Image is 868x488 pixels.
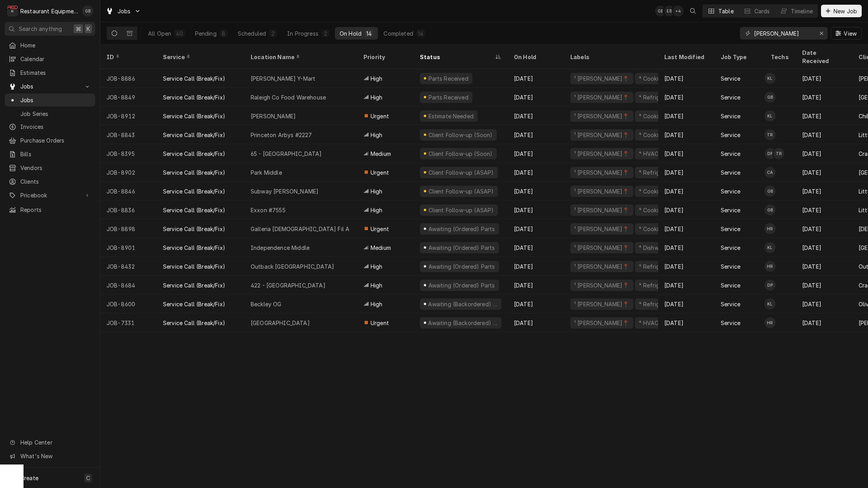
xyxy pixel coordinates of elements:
div: Location Name [251,53,349,61]
span: Clients [20,177,91,186]
div: ⁴ Cooking 🔥 [638,225,675,233]
div: JOB-8886 [100,69,157,88]
div: GB [655,5,666,16]
div: EB [664,5,675,16]
div: 8 [221,29,226,38]
div: Restaurant Equipment Diagnostics [20,7,78,15]
div: ⁴ Refrigeration ❄️ [638,300,688,308]
div: Gary Beaver's Avatar [765,186,776,197]
div: ¹ [PERSON_NAME]📍 [573,150,630,158]
span: Job Series [20,110,91,118]
span: Help Center [20,438,90,446]
div: Client Follow-up (ASAP) [427,206,494,214]
div: ¹ [PERSON_NAME]📍 [573,262,630,271]
div: Parts Received [427,93,469,101]
div: Service Call (Break/Fix) [163,131,225,139]
div: Service [721,93,740,101]
div: Exxon #7555 [251,206,286,214]
div: JOB-8902 [100,163,157,182]
div: TR [765,129,776,140]
div: [DATE] [508,144,564,163]
div: ¹ [PERSON_NAME]📍 [573,131,630,139]
div: On Hold [514,53,556,61]
div: [DATE] [658,238,714,257]
div: [DATE] [796,276,852,295]
span: Bills [20,150,91,158]
div: [DATE] [658,163,714,182]
span: Create [20,475,38,481]
span: Medium [371,244,391,252]
div: Kaleb Lewis's Avatar [765,110,776,121]
span: Pricebook [20,191,80,199]
span: High [371,281,383,289]
span: C [86,474,90,482]
span: Invoices [20,123,91,131]
div: Service Call (Break/Fix) [163,150,225,158]
div: JOB-8898 [100,219,157,238]
div: Restaurant Equipment Diagnostics's Avatar [7,5,18,16]
div: Date Received [802,49,844,65]
div: ID [107,53,149,61]
div: Client Follow-up (Soon) [427,131,493,139]
span: Jobs [20,96,91,104]
div: Kaleb Lewis's Avatar [765,73,776,84]
div: Last Modified [664,53,707,61]
div: Galleria [DEMOGRAPHIC_DATA] Fil A [251,225,349,233]
div: ⁴ Refrigeration ❄️ [638,93,688,101]
div: ¹ [PERSON_NAME]📍 [573,112,630,120]
div: 65 - [GEOGRAPHIC_DATA] [251,150,322,158]
div: All Open [148,29,171,38]
a: Vendors [5,161,95,174]
div: JOB-8836 [100,201,157,219]
button: New Job [821,5,862,17]
div: Service [721,262,740,271]
div: Chuck Almond's Avatar [765,167,776,178]
div: [DATE] [508,201,564,219]
span: Urgent [371,112,389,120]
div: Outback [GEOGRAPHIC_DATA] [251,262,334,271]
div: ⁴ Cooking 🔥 [638,131,675,139]
div: Thomas Ross's Avatar [773,148,784,159]
span: High [371,187,383,195]
div: Gary Beaver's Avatar [765,204,776,215]
div: ¹ [PERSON_NAME]📍 [573,74,630,83]
div: Gary Beaver's Avatar [655,5,666,16]
span: New Job [832,7,859,15]
span: High [371,93,383,101]
div: Princeton Arbys #2227 [251,131,312,139]
div: ⁴ HVAC 🌡️ [638,319,668,327]
div: Kaleb Lewis's Avatar [765,298,776,309]
a: Go to Jobs [103,5,144,18]
div: Beckley OG [251,300,282,308]
div: HR [765,261,776,272]
div: Service Call (Break/Fix) [163,187,225,195]
div: [DATE] [658,201,714,219]
div: Independence Middle [251,244,309,252]
div: [DATE] [658,219,714,238]
span: What's New [20,452,90,460]
span: Urgent [371,225,389,233]
a: Purchase Orders [5,134,95,147]
div: Priority [363,53,406,61]
div: [DATE] [658,125,714,144]
div: Timeline [791,7,813,15]
div: 14 [366,29,372,38]
div: [DATE] [658,69,714,88]
div: JOB-8600 [100,295,157,313]
div: Service [721,244,740,252]
div: [DATE] [508,295,564,313]
div: Donovan Pruitt's Avatar [765,148,776,159]
div: GB [82,5,93,16]
div: Donovan Pruitt's Avatar [765,280,776,291]
span: Urgent [371,168,389,177]
div: ¹ [PERSON_NAME]📍 [573,300,630,308]
div: Awaiting (Backordered) Parts [427,300,498,308]
div: ⁴ Cooking 🔥 [638,206,675,214]
div: Table [718,7,734,15]
div: Awaiting (Ordered) Parts [427,281,495,289]
div: Awaiting (Ordered) Parts [427,262,495,271]
div: [DATE] [508,276,564,295]
div: [GEOGRAPHIC_DATA] [251,319,310,327]
div: Service [721,74,740,83]
div: [DATE] [658,182,714,201]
